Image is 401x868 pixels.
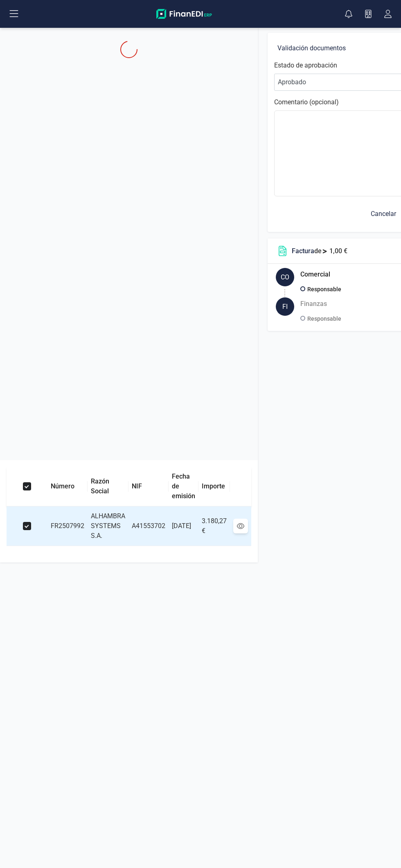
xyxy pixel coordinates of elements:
[198,467,230,506] th: Importe
[88,506,128,546] td: ALHAMBRA SYSTEMS S.A.
[276,297,294,316] div: FI
[156,9,212,19] img: Logo Finanedi
[274,97,339,107] label: Comentario (opcional)
[169,506,198,546] td: [DATE]
[198,506,230,546] td: 3.180,27 €
[274,61,337,70] label: Estado de aprobación
[88,467,128,506] th: Razón Social
[292,246,347,256] p: de 1,00 €
[128,467,169,506] th: NIF
[300,297,327,310] h5: Finanzas
[300,268,330,281] h5: Comercial
[47,506,88,546] td: FR2507992
[276,268,294,286] div: CO
[128,506,169,546] td: A41553702
[292,247,314,255] span: Factura
[47,467,88,506] th: Número
[307,314,341,324] p: Responsable
[307,284,341,294] p: Responsable
[169,467,198,506] th: Fecha de emisión
[371,209,396,219] span: Cancelar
